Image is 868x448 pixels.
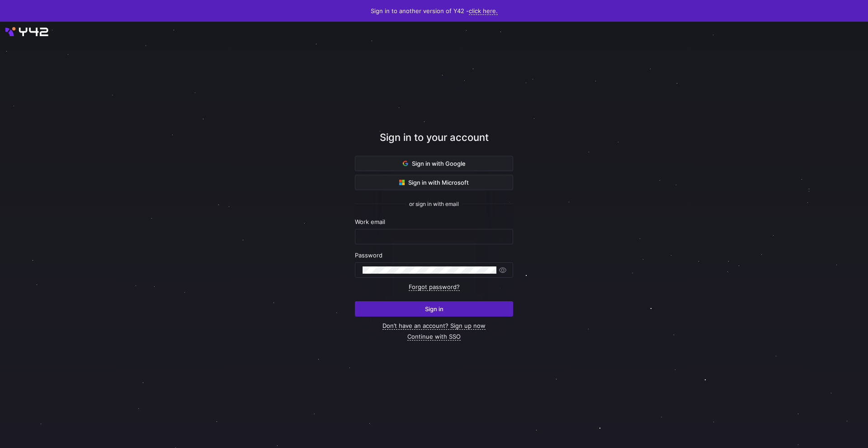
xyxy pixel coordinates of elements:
[355,252,382,259] span: Password
[355,218,385,225] span: Work email
[407,333,461,341] a: Continue with SSO
[355,301,513,317] button: Sign in
[425,305,443,313] span: Sign in
[355,130,513,156] div: Sign in to your account
[355,156,513,171] button: Sign in with Google
[403,160,466,167] span: Sign in with Google
[399,179,469,186] span: Sign in with Microsoft
[469,7,498,15] a: click here.
[409,201,459,207] span: or sign in with email
[382,322,486,330] a: Don’t have an account? Sign up now
[409,283,460,291] a: Forgot password?
[355,175,513,190] button: Sign in with Microsoft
